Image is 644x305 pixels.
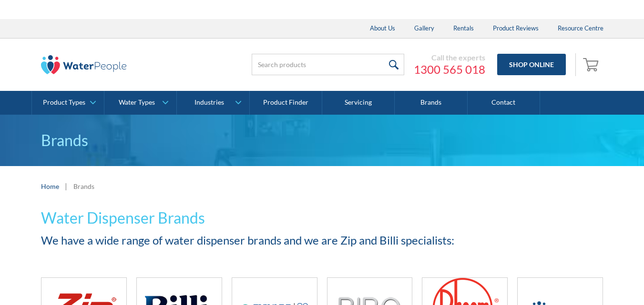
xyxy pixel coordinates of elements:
div: Call the experts [414,53,485,62]
div: Water Types [119,98,155,107]
a: Open empty cart [581,53,603,76]
a: Product Reviews [483,19,548,38]
a: Gallery [405,19,444,38]
a: 1300 565 018 [414,62,485,77]
div: | [64,180,69,192]
a: Rentals [444,19,483,38]
a: Resource Centre [548,19,613,38]
p: Brands [41,129,603,152]
a: Contact [468,91,540,115]
a: Servicing [322,91,395,115]
h1: Water Dispenser Brands [41,207,603,229]
h2: We have a wide range of water dispenser brands and we are Zip and Billi specialists: [41,232,603,249]
a: Product Types [32,91,104,115]
a: Brands [395,91,467,115]
a: Shop Online [497,54,566,75]
div: Product Types [43,98,85,107]
input: Search products [252,54,404,75]
a: About Us [360,19,405,38]
a: Home [41,181,59,191]
div: Brands [73,181,94,191]
img: The Water People [41,55,127,74]
a: Water Types [104,91,176,115]
div: Industries [194,98,224,107]
a: Product Finder [250,91,322,115]
img: shopping cart [583,57,601,72]
a: Industries [177,91,249,115]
